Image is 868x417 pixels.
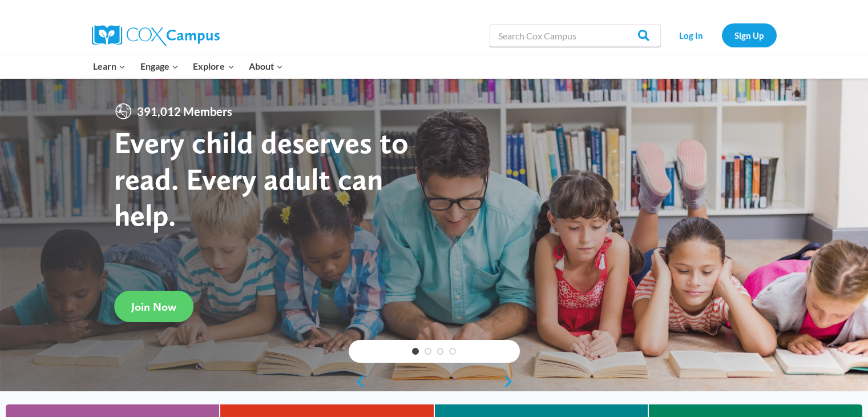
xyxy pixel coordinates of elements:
[131,300,176,314] span: Join Now
[193,59,234,74] span: Explore
[437,348,444,355] a: 3
[349,375,366,388] a: previous
[140,59,179,74] span: Engage
[114,124,409,233] strong: Every child deserves to read. Every adult can help.
[93,59,126,74] span: Learn
[425,348,431,355] a: 2
[349,370,520,393] div: content slider buttons
[114,291,193,322] a: Join Now
[249,59,283,74] span: About
[490,24,661,47] input: Search Cox Campus
[503,375,520,388] a: next
[449,348,456,355] a: 4
[132,102,237,121] span: 391,012 Members
[92,25,220,46] img: Cox Campus
[667,23,777,47] nav: Secondary Navigation
[722,23,777,47] a: Sign Up
[412,348,419,355] a: 1
[667,23,716,47] a: Log In
[86,54,290,78] nav: Primary Navigation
